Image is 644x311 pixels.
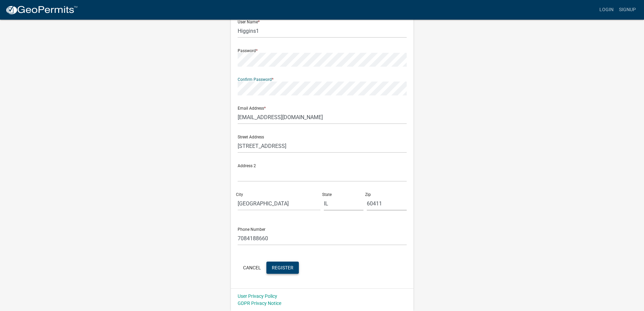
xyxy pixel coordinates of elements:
[616,3,639,16] a: Signup
[266,262,299,274] button: Register
[238,262,266,274] button: Cancel
[272,265,293,270] span: Register
[597,3,616,16] a: Login
[238,301,281,306] a: GDPR Privacy Notice
[238,293,277,299] a: User Privacy Policy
